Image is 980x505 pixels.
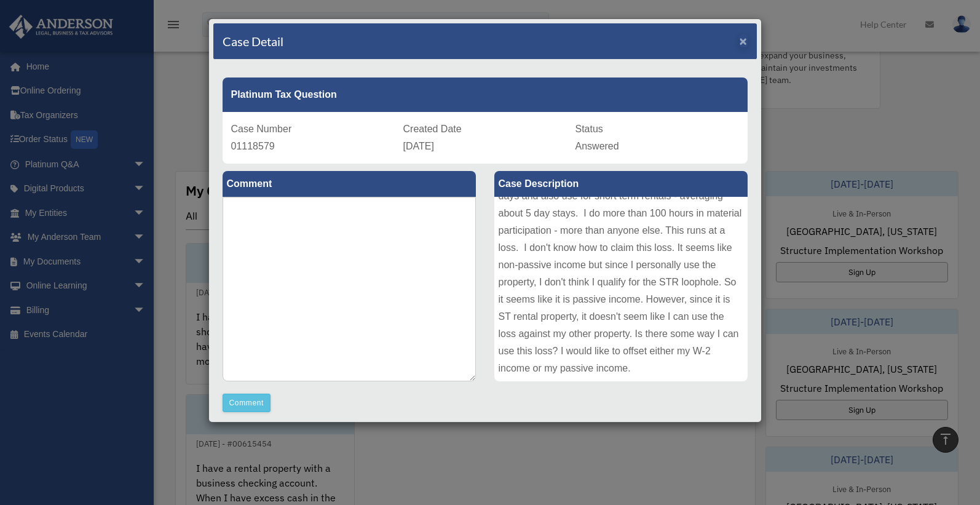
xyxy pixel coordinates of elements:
[575,124,603,134] span: Status
[740,34,748,48] span: ×
[494,171,748,197] label: Case Description
[223,33,283,50] h4: Case Detail
[575,141,619,151] span: Answered
[403,124,462,134] span: Created Date
[494,197,748,381] div: I have a rental property that shows a passive income gain. I have a vacation home that I use more...
[740,34,748,47] button: Close
[223,171,476,197] label: Comment
[403,141,434,151] span: [DATE]
[231,124,292,134] span: Case Number
[223,394,271,412] button: Comment
[231,141,275,151] span: 01118579
[223,78,748,112] div: Platinum Tax Question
